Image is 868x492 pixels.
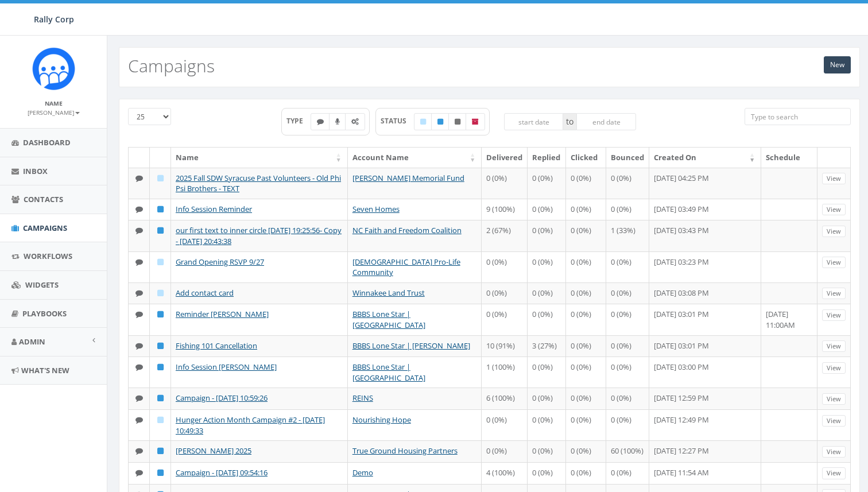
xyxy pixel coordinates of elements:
td: [DATE] 12:27 PM [649,440,761,462]
td: 0 (0%) [606,251,649,282]
td: 4 (100%) [482,462,528,484]
th: Name: activate to sort column ascending [171,148,348,168]
i: Text SMS [135,469,143,476]
a: Reminder [PERSON_NAME] [176,309,269,319]
a: Seven Homes [352,204,400,214]
i: Published [157,447,164,455]
td: 0 (0%) [482,282,528,304]
td: [DATE] 03:08 PM [649,282,761,304]
td: 0 (0%) [482,304,528,335]
i: Draft [420,118,426,125]
td: 0 (0%) [606,282,649,304]
td: 0 (0%) [528,388,566,409]
label: Unpublished [448,113,467,130]
a: Grand Opening RSVP 9/27 [176,257,264,267]
td: 6 (100%) [482,388,528,409]
label: Text SMS [311,113,330,130]
span: Dashboard [23,137,71,148]
a: BBBS Lone Star | [GEOGRAPHIC_DATA] [352,309,425,330]
input: start date [504,113,564,130]
a: View [822,288,846,300]
a: Info Session Reminder [176,204,252,214]
td: [DATE] 03:23 PM [649,251,761,282]
td: 0 (0%) [528,304,566,335]
i: Text SMS [135,394,143,402]
input: end date [576,113,636,130]
td: 0 (0%) [528,168,566,199]
label: Archived [466,113,485,130]
td: 0 (0%) [528,251,566,282]
span: What's New [21,365,69,375]
input: Type to search [745,108,851,125]
span: to [563,113,576,130]
a: our first text to inner circle [DATE] 19:25:56- Copy - [DATE] 20:43:38 [176,225,342,246]
i: Text SMS [135,258,143,266]
a: Nourishing Hope [352,414,411,425]
td: 0 (0%) [528,462,566,484]
i: Text SMS [135,447,143,455]
a: Campaign - [DATE] 09:54:16 [176,467,268,478]
td: 0 (0%) [566,282,606,304]
td: 0 (0%) [566,335,606,357]
a: [PERSON_NAME] Memorial Fund [352,173,464,183]
span: Contacts [24,194,63,204]
span: TYPE [286,116,311,126]
a: [PERSON_NAME] 2025 [176,445,251,456]
img: Icon_1.png [32,47,75,90]
td: 3 (27%) [528,335,566,357]
th: Bounced [606,148,649,168]
a: Demo [352,467,373,478]
i: Text SMS [135,175,143,182]
span: Campaigns [23,223,67,233]
a: New [824,56,851,73]
span: Inbox [23,166,48,176]
label: Published [431,113,449,130]
i: Published [157,206,164,213]
td: 9 (100%) [482,199,528,220]
td: 0 (0%) [606,335,649,357]
a: REINS [352,393,373,403]
label: Draft [414,113,432,130]
td: 1 (33%) [606,220,649,251]
td: [DATE] 12:59 PM [649,388,761,409]
th: Delivered [482,148,528,168]
td: [DATE] 03:00 PM [649,357,761,388]
td: 0 (0%) [566,251,606,282]
td: [DATE] 03:49 PM [649,199,761,220]
a: View [822,257,846,269]
label: Automated Message [345,113,365,130]
a: View [822,309,846,321]
a: True Ground Housing Partners [352,445,458,456]
td: 1 (100%) [482,357,528,388]
td: 0 (0%) [528,409,566,440]
td: 0 (0%) [566,440,606,462]
td: 10 (91%) [482,335,528,357]
a: View [822,446,846,458]
i: Draft [157,175,164,182]
th: Replied [528,148,566,168]
span: STATUS [381,116,414,126]
a: NC Faith and Freedom Coalition [352,225,462,235]
td: 0 (0%) [606,199,649,220]
span: Workflows [24,251,72,261]
a: 2025 Fall SDW Syracuse Past Volunteers - Old Phi Psi Brothers - TEXT [176,173,341,194]
td: 0 (0%) [528,220,566,251]
a: View [822,467,846,479]
a: View [822,415,846,427]
i: Published [157,227,164,234]
span: Rally Corp [34,14,74,25]
i: Automated Message [351,118,359,125]
a: View [822,226,846,238]
td: 0 (0%) [482,440,528,462]
i: Draft [157,258,164,266]
label: Ringless Voice Mail [329,113,346,130]
i: Text SMS [135,206,143,213]
a: Info Session [PERSON_NAME] [176,362,277,372]
td: 0 (0%) [606,304,649,335]
a: Fishing 101 Cancellation [176,340,257,351]
td: 0 (0%) [606,409,649,440]
small: [PERSON_NAME] [28,109,80,117]
i: Text SMS [135,363,143,371]
th: Clicked [566,148,606,168]
td: 0 (0%) [528,199,566,220]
